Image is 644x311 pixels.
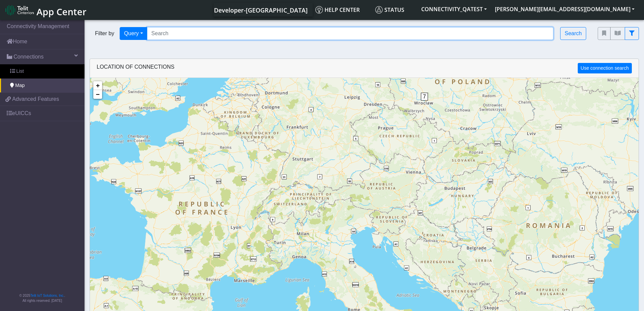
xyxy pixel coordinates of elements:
a: Zoom out [93,90,102,99]
button: Search [560,27,586,40]
button: Use connection search [578,63,632,73]
span: App Center [37,5,87,18]
span: List [16,68,24,75]
span: Connections [14,53,44,61]
span: Help center [315,6,360,14]
button: Query [120,27,147,40]
span: Advanced Features [12,95,59,103]
button: [PERSON_NAME][EMAIL_ADDRESS][DOMAIN_NAME] [491,3,639,15]
button: CONNECTIVITY_QATEST [417,3,491,15]
a: App Center [5,3,86,17]
a: Zoom in [93,81,102,90]
a: Your current platform instance [214,3,307,17]
a: Telit IoT Solutions, Inc. [30,294,64,297]
img: status.svg [375,6,383,14]
div: fitlers menu [598,27,639,40]
img: knowledge.svg [315,6,323,14]
span: Developer-[GEOGRAPHIC_DATA] [214,6,308,14]
a: Status [373,3,417,17]
input: Search... [147,27,554,40]
span: Filter by [90,29,120,38]
span: Status [375,6,404,14]
span: Map [15,82,25,89]
div: LOCATION OF CONNECTIONS [90,59,639,78]
a: Help center [313,3,373,17]
img: logo-telit-cinterion-gw-new.png [5,5,34,16]
span: 7 [421,93,428,101]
